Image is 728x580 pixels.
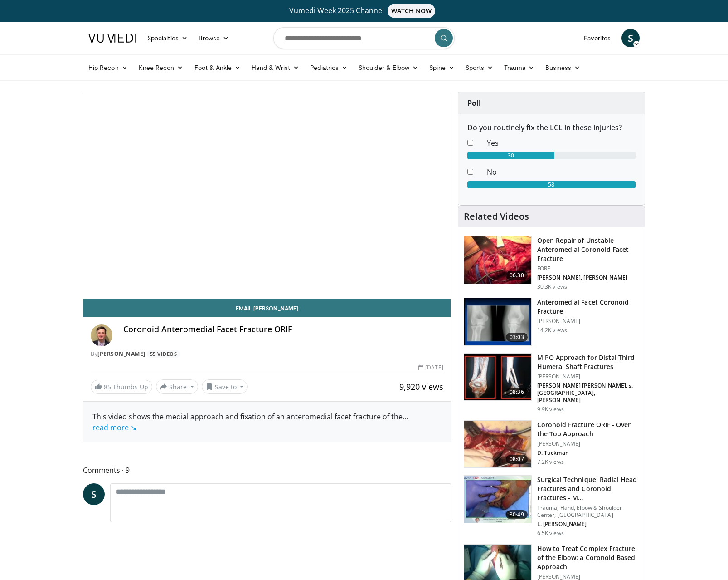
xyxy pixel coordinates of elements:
[104,383,111,391] span: 85
[537,382,639,404] p: [PERSON_NAME] [PERSON_NAME], s. [GEOGRAPHIC_DATA], [PERSON_NAME]
[464,298,639,346] a: 03:03 Anteromedial Facet Coronoid Fracture [PERSON_NAME] 14.2K views
[91,350,443,358] div: By
[353,59,424,77] a: Shoulder & Elbow
[464,236,639,290] a: 06:30 Open Repair of Unstable Anteromedial Coronoid Facet Fracture FORE [PERSON_NAME], [PERSON_NA...
[142,29,193,47] a: Specialties
[83,464,451,476] span: Comments 9
[90,4,638,18] a: Vumedi Week 2025 ChannelWATCH NOW
[506,271,528,280] span: 06:30
[83,299,451,317] a: Email [PERSON_NAME]
[464,236,531,284] img: 14d700b3-704c-4cc6-afcf-48008ee4a60d.150x105_q85_crop-smart_upscale.jpg
[147,350,180,358] a: 55 Videos
[537,274,639,281] p: [PERSON_NAME], [PERSON_NAME]
[92,423,136,433] a: read more ↘
[537,449,639,457] p: D. Tuckman
[202,379,248,394] button: Save to
[537,236,639,263] h3: Open Repair of Unstable Anteromedial Coronoid Facet Fracture
[156,379,198,394] button: Share
[480,138,642,148] dd: Yes
[537,298,639,316] h3: Anteromedial Facet Coronoid Fracture
[537,420,639,438] h3: Coronoid Fracture ORIF - Over the Top Approach
[133,59,189,77] a: Knee Recon
[537,283,567,290] p: 30.3K views
[189,59,247,77] a: Foot & Ankle
[480,167,642,177] dd: No
[467,181,636,188] div: 58
[464,475,639,537] a: 30:49 Surgical Technique: Radial Head Fractures and Coronoid Fractures - M… Trauma, Hand, Elbow &...
[467,123,636,132] h6: Do you routinely fix the LCL in these injuries?
[464,353,639,413] a: 08:36 MIPO Approach for Distal Third Humeral Shaft Fractures [PERSON_NAME] [PERSON_NAME] [PERSON_...
[537,544,639,571] h3: How to Treat Complex Fracture of the Elbow: a Coronoid Based Approach
[537,373,639,380] p: [PERSON_NAME]
[537,406,564,413] p: 9.9K views
[464,211,529,222] h4: Related Videos
[464,421,531,468] img: 4eb5ccb2-89b1-41b3-a9cd-71aa6b108fbb.150x105_q85_crop-smart_upscale.jpg
[92,412,408,433] span: ...
[92,411,442,433] div: This video shows the medial approach and fixation of an anteromedial facet fracture of the
[537,353,639,371] h3: MIPO Approach for Distal Third Humeral Shaft Fractures
[464,298,531,345] img: 48500_0000_3.png.150x105_q85_crop-smart_upscale.jpg
[537,458,564,466] p: 7.2K views
[467,152,554,159] div: 30
[460,59,499,77] a: Sports
[388,4,436,18] span: WATCH NOW
[464,476,531,523] img: 311bca1b-6bf8-4fc1-a061-6f657f32dced.150x105_q85_crop-smart_upscale.jpg
[97,350,146,358] a: [PERSON_NAME]
[537,327,567,334] p: 14.2K views
[399,381,443,392] span: 9,920 views
[83,483,105,505] a: S
[193,29,235,47] a: Browse
[305,59,353,77] a: Pediatrics
[424,59,460,77] a: Spine
[537,521,639,528] p: L. [PERSON_NAME]
[91,324,112,346] img: Avatar
[506,388,528,397] span: 08:36
[537,265,639,272] p: FORE
[621,29,640,47] a: S
[499,59,540,77] a: Trauma
[464,420,639,468] a: 08:07 Coronoid Fracture ORIF - Over the Top Approach [PERSON_NAME] D. Tuckman 7.2K views
[537,475,639,502] h3: Surgical Technique: Radial Head Fractures and Coronoid Fractures - M…
[418,364,443,372] div: [DATE]
[83,59,133,77] a: Hip Recon
[91,380,152,394] a: 85 Thumbs Up
[83,92,451,299] video-js: Video Player
[506,510,528,519] span: 30:49
[123,324,443,334] h4: Coronoid Anteromedial Facet Fracture ORIF
[578,29,616,47] a: Favorites
[537,318,639,325] p: [PERSON_NAME]
[537,440,639,447] p: [PERSON_NAME]
[506,333,528,342] span: 03:03
[537,530,564,537] p: 6.5K views
[273,27,455,49] input: Search topics, interventions
[506,455,528,464] span: 08:07
[88,34,136,43] img: VuMedi Logo
[464,354,531,401] img: d4887ced-d35b-41c5-9c01-de8d228990de.150x105_q85_crop-smart_upscale.jpg
[467,98,481,108] strong: Poll
[246,59,305,77] a: Hand & Wrist
[537,504,639,519] p: Trauma, Hand, Elbow & Shoulder Center, [GEOGRAPHIC_DATA]
[540,59,586,77] a: Business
